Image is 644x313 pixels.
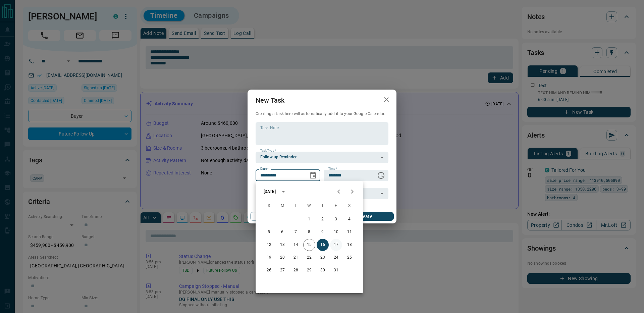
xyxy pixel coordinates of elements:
[343,252,356,264] button: 25
[276,226,288,238] button: 6
[317,239,329,251] button: 16
[260,149,276,153] label: Task Type
[330,239,342,251] button: 17
[290,226,302,238] button: 7
[374,169,388,182] button: Choose time, selected time is 6:00 PM
[264,189,276,195] div: [DATE]
[343,239,356,251] button: 18
[336,212,394,221] button: Create
[303,264,315,276] button: 29
[345,185,359,198] button: Next month
[332,185,345,198] button: Previous month
[263,239,275,251] button: 12
[317,252,329,264] button: 23
[330,264,342,276] button: 31
[343,226,356,238] button: 11
[330,213,342,225] button: 3
[330,252,342,264] button: 24
[276,199,288,213] span: Monday
[343,199,356,213] span: Saturday
[290,264,302,276] button: 28
[303,252,315,264] button: 22
[290,239,302,251] button: 14
[306,169,320,182] button: Choose date, selected date is Oct 16, 2025
[263,264,275,276] button: 26
[276,239,288,251] button: 13
[317,264,329,276] button: 30
[290,252,302,264] button: 21
[263,252,275,264] button: 19
[290,199,302,213] span: Tuesday
[263,226,275,238] button: 5
[317,226,329,238] button: 9
[256,152,388,163] div: Follow up Reminder
[303,239,315,251] button: 15
[343,213,356,225] button: 4
[256,111,388,117] p: Creating a task here will automatically add it to your Google Calendar.
[248,90,292,111] h2: New Task
[317,213,329,225] button: 2
[317,199,329,213] span: Thursday
[330,199,342,213] span: Friday
[250,212,308,221] button: Cancel
[276,264,288,276] button: 27
[330,226,342,238] button: 10
[263,199,275,213] span: Sunday
[303,226,315,238] button: 8
[260,167,269,171] label: Date
[303,199,315,213] span: Wednesday
[278,186,289,197] button: calendar view is open, switch to year view
[276,252,288,264] button: 20
[303,213,315,225] button: 1
[328,167,337,171] label: Time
